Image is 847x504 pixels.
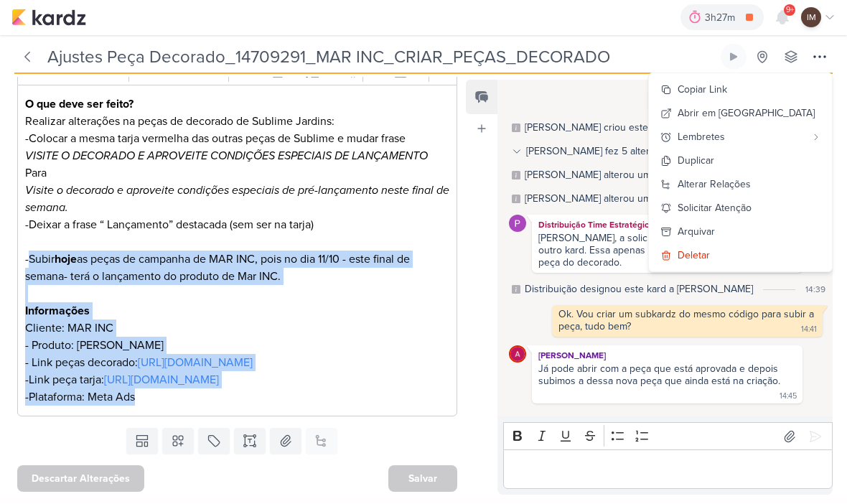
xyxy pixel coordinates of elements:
p: -Plataforma: Meta Ads [25,389,450,406]
button: Lembretes [649,126,832,149]
p: -Link peça tarja: [25,372,450,389]
img: kardz.app [11,9,86,27]
i: - [25,218,29,233]
div: [PERSON_NAME] [535,349,800,363]
p: Cliente: MAR INC [25,320,450,337]
img: Alessandra Gomes [509,346,526,363]
div: Editor editing area: main [17,85,457,418]
button: Arquivar [649,220,832,244]
div: Este log é visível à todos no kard [512,195,520,204]
div: Distribuição designou este kard a Joney [525,282,753,297]
span: 9+ [786,5,794,17]
button: Deletar [649,244,832,268]
div: Deletar [678,248,710,263]
div: Ok. Vou criar um subkardz do mesmo código para subir a peça, tudo bem? [558,309,817,333]
div: Este log é visível à todos no kard [512,286,520,294]
p: - Link peças decorado: [25,355,450,372]
div: Isabella criou este kard [525,121,670,136]
p: Realizar alterações na peças de decorado de Sublime Jardins: [25,113,450,131]
div: Duplicar [678,154,714,169]
div: Distribuição Time Estratégico [535,218,800,233]
p: -Subir as peças de campanha de MAR INC, pois no dia 11/10 - este final de semana- terá o lançamen... [25,251,450,286]
div: Ligar relógio [728,52,739,63]
div: Editor toolbar [503,423,833,451]
strong: O que deve ser feito? [25,98,134,112]
strong: hoje [55,253,77,267]
div: Copiar Link [678,83,727,98]
i: VISITE O DECORADO E APROVEITE CONDIÇÕES ESPECIAIS DE LANÇAMENTO [25,149,428,164]
div: Isabella alterou uma caixa de texto [525,168,721,183]
button: Abrir em [GEOGRAPHIC_DATA] [649,102,832,126]
p: - Produto: [PERSON_NAME] [25,337,450,355]
strong: Informações [25,304,90,319]
input: Kard Sem Título [43,45,718,70]
img: Distribuição Time Estratégico [509,215,526,233]
button: Duplicar [649,149,832,173]
div: Isabella Machado Guimarães [801,8,821,28]
div: Isabella alterou uma caixa de texto [525,192,721,207]
p: Para [25,165,450,182]
div: Já pode abrir com a peça que está aprovada e depois subimos a dessa nova peça que ainda está na c... [538,363,781,388]
div: 14:41 [801,325,817,336]
i: Visite o decorado e aproveite condições especiais de pré-lançamento neste final de semana. [25,184,449,215]
p: Deixar a frase “ Lançamento” destacada (sem ser na tarja) [25,217,450,234]
div: Lembretes [678,130,806,145]
div: Editor editing area: main [503,450,833,490]
div: [PERSON_NAME] fez 5 alterações [526,144,676,159]
p: IM [807,11,816,24]
div: Este log é visível à todos no kard [512,172,520,180]
div: Abrir em [GEOGRAPHIC_DATA] [678,106,815,121]
div: Arquivar [678,225,715,240]
div: 14:45 [780,391,797,403]
button: Alterar Relações [649,173,832,197]
div: 3h27m [705,11,739,26]
div: 14:39 [805,284,825,297]
button: Copiar Link [649,78,832,102]
a: [URL][DOMAIN_NAME] [138,356,253,370]
div: Este log é visível à todos no kard [512,124,520,133]
p: -Colocar a mesma tarja vermelha das outras peças de Sublime e mudar frase [25,131,450,148]
button: Solicitar Atenção [649,197,832,220]
div: Alterar Relações [678,177,751,192]
div: Solicitar Atenção [678,201,752,216]
div: [PERSON_NAME], a solicitação para subir as peças é em outro kard. Essa apenas é para a criação fa... [538,233,798,269]
a: [URL][DOMAIN_NAME] [104,373,219,388]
